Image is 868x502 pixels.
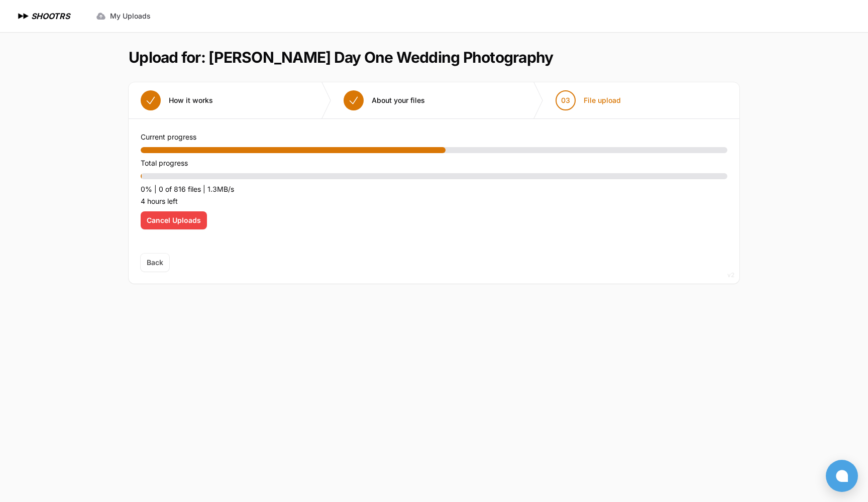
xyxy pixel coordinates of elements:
[826,460,858,492] button: Open chat window
[584,95,621,105] span: File upload
[141,131,727,143] p: Current progress
[544,82,633,118] button: 03 File upload
[16,10,31,22] img: SHOOTRS
[129,82,225,118] button: How it works
[16,10,70,22] a: SHOOTRS SHOOTRS
[90,7,157,25] a: My Uploads
[169,95,213,105] span: How it works
[332,82,437,118] button: About your files
[31,10,70,22] h1: SHOOTRS
[141,211,207,229] button: Cancel Uploads
[110,11,151,21] span: My Uploads
[141,157,727,169] p: Total progress
[561,95,570,105] span: 03
[141,183,727,195] p: 0% | 0 of 816 files | 1.3MB/s
[147,215,201,225] span: Cancel Uploads
[141,195,727,207] p: 4 hours left
[372,95,425,105] span: About your files
[727,269,734,281] div: v2
[129,48,553,66] h1: Upload for: [PERSON_NAME] Day One Wedding Photography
